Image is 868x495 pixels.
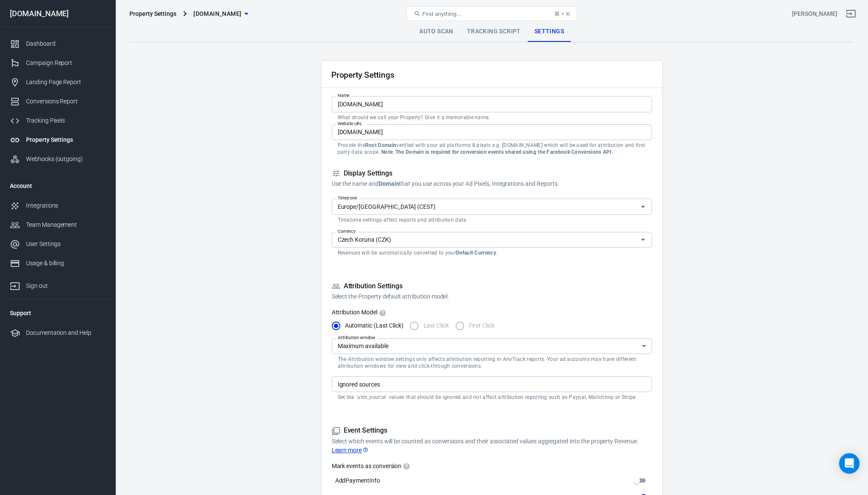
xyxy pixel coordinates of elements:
[423,321,449,330] span: Last Click
[332,446,369,455] a: Learn more
[338,249,646,256] p: Revenues will be automatically converted to your .
[3,130,112,149] a: Property Settings
[332,282,652,291] h5: Attribution Settings
[335,476,380,485] span: AddPaymentInfo
[3,196,112,215] a: Integrations
[338,356,646,369] p: The Attribution window settings only affects attribution reporting in AnyTrack reports. Your ad a...
[3,273,112,296] a: Sign out
[26,39,105,48] div: Dashboard
[332,462,652,470] label: Mark events as conversion
[193,9,241,19] span: mident.cz
[26,78,105,87] div: Landing Page Report
[332,96,652,112] input: Your Website Name
[338,92,350,99] label: Name
[345,321,403,330] span: Automatic (Last Click)
[26,220,105,229] div: Team Management
[839,453,859,474] div: Open Intercom Messenger
[26,281,105,290] div: Sign out
[332,437,652,455] p: Select which events will be counted as conversions and their associated values aggregated into th...
[3,73,112,92] a: Landing Page Report
[26,259,105,268] div: Usage & billing
[3,303,112,323] li: Support
[26,240,105,249] div: User Settings
[332,124,652,140] input: example.com
[332,179,652,188] p: Use the name and that you use across your Ad Pixels, Integrations and Reports.
[332,308,652,316] label: Attribution Model
[460,21,528,42] a: Tracking Script
[3,176,112,196] li: Account
[332,169,652,178] h5: Display Settings
[3,234,112,254] a: User Settings
[841,3,861,24] a: Sign out
[381,149,613,155] strong: Note: The Domain is required for conversion events shared using the Facebook Conversions API.
[406,6,577,21] button: Find anything...⌘ + K
[334,379,648,390] input: paypal, calendly
[365,142,396,148] strong: Root Domain
[26,135,105,144] div: Property Settings
[422,11,461,17] span: Find anything...
[129,9,176,18] div: Property Settings
[338,394,646,401] p: Set the `utm_source` values that should be ignored and not affect attribution reporting such as P...
[554,11,570,17] div: ⌘ + K
[338,142,646,155] p: Provide the verified with your ad platforms & pixels e.g. [DOMAIN_NAME] which will be used for at...
[412,21,460,42] a: Auto Scan
[3,254,112,273] a: Usage & billing
[334,201,635,212] input: UTC
[334,234,635,245] input: USD
[3,149,112,169] a: Webhooks (outgoing)
[338,114,646,121] p: What should we call your Property? Give it a memorable name.
[26,97,105,106] div: Conversions Report
[26,328,105,337] div: Documentation and Help
[792,9,837,18] div: Account id: BeY51yNs
[338,217,646,223] p: Timezone settings affect reports and attribution data
[338,334,376,341] label: Attribution window
[637,234,649,246] button: Open
[3,53,112,73] a: Campaign Report
[26,155,105,164] div: Webhooks (outgoing)
[26,59,105,67] div: Campaign Report
[3,111,112,130] a: Tracking Pixels
[338,120,362,127] label: Website URL
[190,6,251,22] button: [DOMAIN_NAME]
[338,195,357,201] label: Timezone
[332,338,652,354] div: Maximum available
[3,34,112,53] a: Dashboard
[379,180,400,187] strong: Domain
[331,70,395,79] h2: Property Settings
[26,116,105,125] div: Tracking Pixels
[26,201,105,210] div: Integrations
[469,321,494,330] span: First Click
[3,215,112,234] a: Team Management
[637,201,649,213] button: Open
[456,250,496,256] strong: Default Currency
[332,292,652,301] p: Select the Property default attribution model.
[3,10,112,18] div: [DOMAIN_NAME]
[3,92,112,111] a: Conversions Report
[403,463,410,470] svg: Enable toggles for events you want to track as conversions, such as purchases. These are key acti...
[528,21,571,42] a: Settings
[338,228,356,234] label: Currency
[332,426,652,435] h5: Event Settings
